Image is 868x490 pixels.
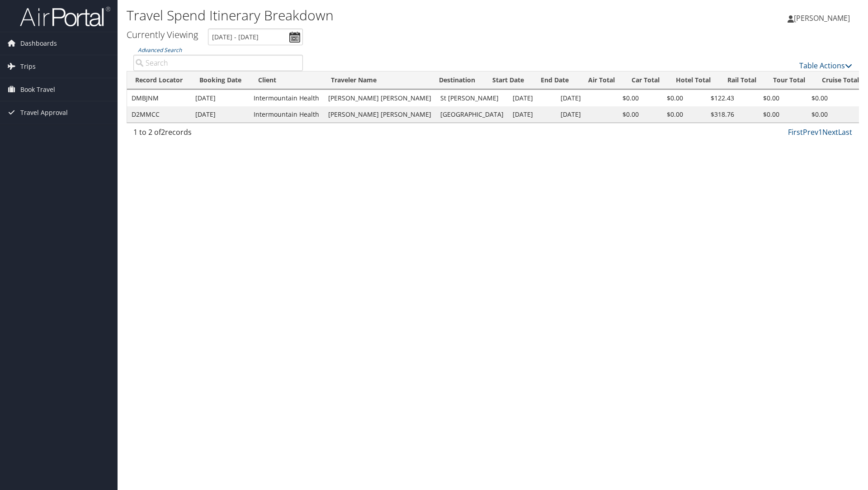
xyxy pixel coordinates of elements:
[324,90,436,106] td: [PERSON_NAME] [PERSON_NAME]
[556,106,600,123] td: [DATE]
[431,71,484,89] th: Destination: activate to sort column ascending
[20,101,68,124] span: Travel Approval
[436,106,508,123] td: [GEOGRAPHIC_DATA]
[739,106,784,123] td: $0.00
[324,106,436,123] td: [PERSON_NAME] [PERSON_NAME]
[161,127,165,137] span: 2
[191,106,249,123] td: [DATE]
[436,90,508,106] td: St [PERSON_NAME]
[138,46,182,54] a: Advanced Search
[133,127,303,142] div: 1 to 2 of records
[127,71,191,89] th: Record Locator: activate to sort column ascending
[600,90,643,106] td: $0.00
[191,90,249,106] td: [DATE]
[688,90,739,106] td: $122.43
[668,71,719,89] th: Hotel Total: activate to sort column ascending
[623,71,668,89] th: Car Total: activate to sort column ascending
[822,127,838,137] a: Next
[818,127,822,137] a: 1
[249,90,324,106] td: Intermountain Health
[533,71,580,89] th: End Date: activate to sort column ascending
[208,29,303,45] input: [DATE] - [DATE]
[484,71,533,89] th: Start Date: activate to sort column ascending
[643,90,688,106] td: $0.00
[556,90,600,106] td: [DATE]
[508,106,556,123] td: [DATE]
[20,6,110,27] img: airportal-logo.png
[20,32,57,55] span: Dashboards
[739,90,784,106] td: $0.00
[133,55,303,71] input: Advanced Search
[764,71,813,89] th: Tour Total: activate to sort column ascending
[788,5,859,32] a: [PERSON_NAME]
[249,106,324,123] td: Intermountain Health
[20,78,55,101] span: Book Travel
[838,127,852,137] a: Last
[20,55,36,78] span: Trips
[191,71,250,89] th: Booking Date: activate to sort column ascending
[508,90,556,106] td: [DATE]
[794,13,850,23] span: [PERSON_NAME]
[323,71,431,89] th: Traveler Name: activate to sort column ascending
[719,71,764,89] th: Rail Total: activate to sort column ascending
[127,90,191,106] td: DMBJNM
[580,71,623,89] th: Air Total: activate to sort column ascending
[127,106,191,123] td: D2MMCC
[813,71,867,89] th: Cruise Total: activate to sort column ascending
[788,127,803,137] a: First
[803,127,818,137] a: Prev
[127,6,615,25] h1: Travel Spend Itinerary Breakdown
[600,106,643,123] td: $0.00
[250,71,323,89] th: Client: activate to sort column ascending
[784,90,832,106] td: $0.00
[643,106,688,123] td: $0.00
[688,106,739,123] td: $318.76
[127,29,198,41] h3: Currently Viewing
[784,106,832,123] td: $0.00
[799,61,852,71] a: Table Actions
